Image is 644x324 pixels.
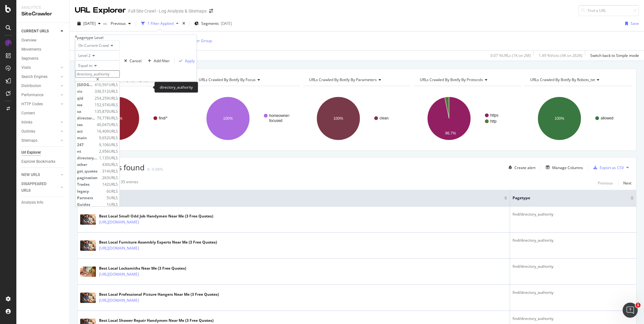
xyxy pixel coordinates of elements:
[107,189,118,194] span: 6 URLS
[97,122,118,127] span: 40,047 URLS
[75,19,103,29] button: [DATE]
[97,115,118,121] span: 79,778 URLS
[77,109,93,114] span: sa
[21,37,36,44] div: Overview
[334,116,343,121] text: 100%
[445,131,456,135] text: 96.7%
[77,149,97,154] span: nt
[77,175,101,180] span: pagination
[636,303,641,308] span: 1
[99,142,118,147] span: 9,106 URLS
[590,53,639,58] div: Switch back to Simple mode
[154,82,198,93] div: directory_authority
[21,172,59,178] a: NEW URLS
[99,245,139,251] a: [URL][DOMAIN_NAME]
[80,293,96,303] img: main image
[197,75,294,85] h4: URLs Crawled By Botify By focus
[151,167,163,172] div: -0.08%
[21,55,65,62] a: Segments
[490,119,497,124] text: http
[95,109,118,114] span: 135,870 URLS
[99,297,139,304] a: [URL][DOMAIN_NAME]
[21,149,41,156] div: Url Explorer
[21,110,35,117] div: Content
[77,155,97,161] span: directory_authority
[95,96,118,101] span: 254,259 URLS
[77,122,95,127] span: tas
[21,199,65,206] a: Analysis Info
[21,5,64,10] div: Analytics
[77,102,93,107] span: wa
[77,142,97,147] span: 247
[530,77,595,82] span: URLs Crawled By Botify By robots_txt
[175,58,197,64] button: Apply
[108,21,126,26] span: Previous
[181,20,186,27] div: times
[103,21,108,26] span: vs
[77,129,95,134] span: act
[77,189,105,194] span: legacy
[107,195,118,200] span: 5 URLS
[513,290,634,295] div: find/directory_authority
[21,172,40,178] div: NEW URLS
[102,168,118,174] span: 314 URLS
[21,181,59,194] a: DISAPPEARED URLS
[120,40,143,81] button: Cancel
[303,91,410,146] svg: A chart.
[108,19,133,29] button: Previous
[99,149,118,154] span: 2,956 URLS
[95,102,118,107] span: 152,974 URLS
[82,91,190,146] div: A chart.
[491,53,531,58] div: 0.07 % URLs ( 1K on 2M )
[21,101,43,107] div: HTTP Codes
[130,58,142,63] div: Cancel
[77,195,105,200] span: Partners
[21,28,59,35] a: CURRENT URLS
[77,182,101,187] span: Trades
[420,77,483,82] span: URLs Crawled By Botify By protocols
[529,75,626,85] h4: URLs Crawled By Botify By robots_txt
[99,266,186,271] div: Best Local Locksmiths Near Me (3 Free Quotes)
[97,129,118,134] span: 16,409 URLS
[21,119,32,126] div: Inlinks
[21,128,59,135] a: Outlinks
[77,162,101,167] span: other
[554,116,564,121] text: 100%
[630,21,639,26] div: Save
[513,264,634,269] div: find/directory_authority
[513,211,634,217] div: find/directory_authority
[147,21,174,26] div: 1 Filter Applied
[75,5,126,16] div: URL Explorer
[99,239,217,245] div: Best Local Furniture Assembly Experts Near Me (3 Free Quotes)
[419,75,515,85] h4: URLs Crawled By Botify By protocols
[490,113,498,118] text: https
[77,89,93,94] span: vic
[77,115,95,121] span: directory_region
[513,195,621,201] span: pagetype
[21,199,43,206] div: Analysis Info
[21,83,59,89] a: Distribution
[21,28,49,35] div: CURRENT URLS
[78,53,91,58] span: Level 2
[506,162,536,173] button: Create alert
[601,116,613,120] text: allowed
[102,182,118,187] span: 142 URLS
[21,137,59,144] a: Sitemaps
[107,202,118,207] span: 1 URLS
[588,51,639,61] button: Switch back to Simple mode
[159,116,168,120] text: find/*
[99,292,219,297] div: Best Local Professional Picture Hangers Near Me (3 Free Quotes)
[21,158,65,165] a: Explorer Bookmarks
[414,91,521,146] div: A chart.
[80,240,96,251] img: main image
[600,165,624,170] div: Export as CSV
[201,21,219,26] span: Segments
[21,158,55,165] div: Explorer Bookmarks
[139,19,181,29] button: 1 Filter Applied
[99,213,213,219] div: Best Local Small Odd Job Handymen Near Me (3 Free Quotes)
[77,168,101,174] span: get_quotes
[21,149,65,156] a: Url Explorer
[99,135,118,140] span: 9,652 URLS
[77,35,103,40] div: pagetype Level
